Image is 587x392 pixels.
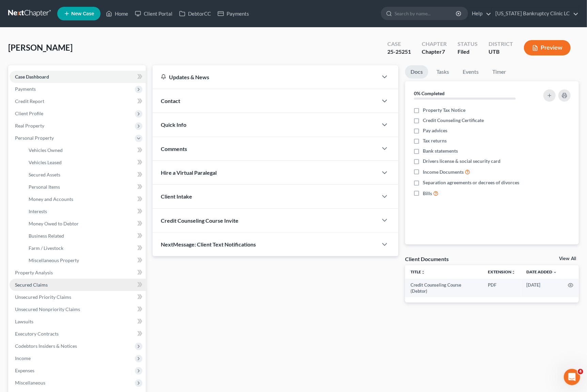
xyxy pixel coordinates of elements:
div: District [489,40,513,48]
span: Separation agreements or decrees of divorces [423,179,519,186]
span: Executory Contracts [15,331,59,337]
span: Quick Info [161,121,186,128]
span: Property Tax Notice [423,107,465,114]
span: Secured Assets [29,172,60,177]
span: Income Documents [423,169,464,175]
a: Credit Report [10,95,146,107]
span: Vehicles Owned [29,147,63,153]
span: Miscellaneous Property [29,257,79,263]
a: Lawsuits [10,316,146,328]
a: Money and Accounts [23,193,146,205]
span: Money Owed to Debtor [29,221,79,226]
span: Comments [161,146,187,152]
a: Money Owed to Debtor [23,218,146,230]
iframe: Intercom live chat [564,369,580,385]
span: Bills [423,190,432,197]
a: Executory Contracts [10,328,146,340]
span: Farm / Livestock [29,245,63,251]
div: Chapter [422,40,447,48]
a: Payments [214,7,252,20]
span: Business Related [29,233,64,239]
span: Tax returns [423,137,447,144]
a: Business Related [23,230,146,242]
div: Client Documents [405,255,449,262]
div: 25-25251 [387,48,411,56]
a: [US_STATE] Bankruptcy Clinic LC [492,7,578,20]
span: 7 [442,48,445,55]
i: expand_more [553,270,557,274]
a: Help [468,7,491,20]
span: Real Property [15,123,44,129]
span: Miscellaneous [15,380,45,386]
a: Titleunfold_more [411,269,425,274]
a: Timer [487,65,511,79]
div: Case [387,40,411,48]
span: Unsecured Nonpriority Claims [15,306,80,312]
span: 4 [578,369,583,374]
span: New Case [71,11,94,16]
span: Vehicles Leased [29,159,62,165]
a: Home [103,7,132,20]
a: Events [457,65,484,79]
span: Interests [29,208,47,214]
a: Secured Assets [23,169,146,181]
a: Farm / Livestock [23,242,146,254]
a: Unsecured Nonpriority Claims [10,303,146,316]
td: Credit Counseling Course (Debtor) [405,279,482,297]
span: Bank statements [423,148,458,154]
span: [PERSON_NAME] [8,42,73,52]
a: Unsecured Priority Claims [10,291,146,303]
a: Vehicles Owned [23,144,146,156]
span: Credit Counseling Certificate [423,117,484,124]
span: Credit Report [15,98,44,104]
span: Hire a Virtual Paralegal [161,169,217,176]
i: unfold_more [511,270,515,274]
a: Personal Items [23,181,146,193]
input: Search by name... [395,7,457,20]
a: Case Dashboard [10,71,146,83]
span: Pay advices [423,127,447,134]
span: NextMessage: Client Text Notifications [161,241,256,248]
span: Case Dashboard [15,74,49,80]
div: UTB [489,48,513,56]
span: Lawsuits [15,319,33,324]
span: Income [15,355,31,361]
a: Client Portal [132,7,176,20]
div: Updates & News [161,73,370,81]
span: Contact [161,98,180,104]
a: Docs [405,65,428,79]
span: Money and Accounts [29,196,73,202]
div: Status [458,40,478,48]
button: Preview [524,40,571,55]
i: unfold_more [421,270,425,274]
a: Extensionunfold_more [488,269,515,274]
div: Chapter [422,48,447,56]
span: Client Intake [161,193,192,200]
a: Property Analysis [10,267,146,279]
span: Personal Property [15,135,54,141]
td: PDF [482,279,521,297]
a: Secured Claims [10,279,146,291]
span: Secured Claims [15,282,48,288]
strong: 0% Completed [414,90,445,96]
a: Miscellaneous Property [23,254,146,267]
a: Date Added expand_more [526,269,557,274]
a: DebtorCC [176,7,214,20]
span: Client Profile [15,110,43,116]
a: Tasks [431,65,454,79]
a: View All [559,256,576,261]
span: Credit Counseling Course Invite [161,217,238,224]
span: Codebtors Insiders & Notices [15,343,77,349]
span: Payments [15,86,36,92]
span: Property Analysis [15,270,53,275]
td: [DATE] [521,279,562,297]
div: Filed [458,48,478,56]
span: Expenses [15,368,34,373]
span: Personal Items [29,184,60,190]
a: Interests [23,205,146,218]
span: Drivers license & social security card [423,158,500,165]
span: Unsecured Priority Claims [15,294,71,300]
a: Vehicles Leased [23,156,146,169]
